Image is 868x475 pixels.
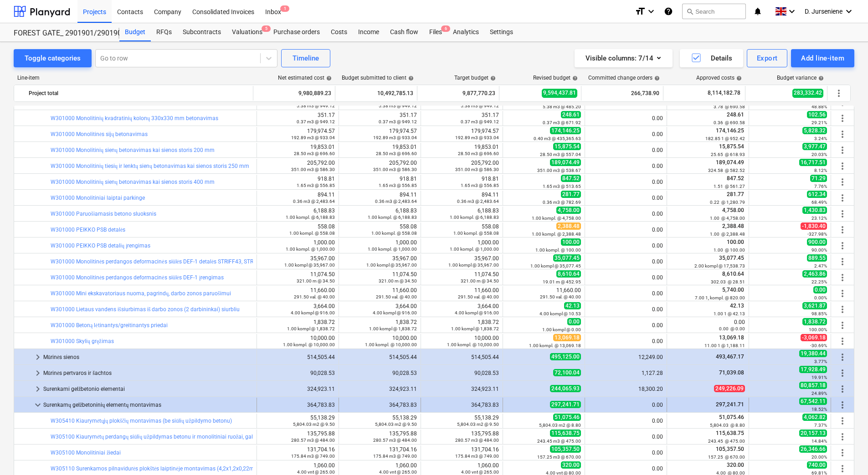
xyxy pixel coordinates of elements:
a: Files6 [424,23,447,41]
div: 894.11 [425,192,499,204]
small: 0.36 m3 @ 2,483.64 [375,199,417,204]
span: More actions [837,145,848,156]
a: W301000 Monolitinių sienų betonavimas kai sienos storis 200 mm [51,147,215,153]
div: 19,853.01 [425,144,499,157]
div: 179,974.57 [261,128,335,141]
a: W301000 Lietaus vandens išsiurbimas iš darbo zonos (2 darbininkai) siurbliu [51,306,240,313]
span: 847.52 [726,175,745,182]
span: 100.00 [726,239,745,245]
span: More actions [837,208,848,219]
small: 0.37 m3 @ 671.92 [543,120,581,125]
button: Search [682,4,746,19]
a: W301000 Monolitinių tiesių ir lenktų sienų betonavimas kai sienos storis 250 mm [51,163,249,169]
a: W305100 Kiaurymėtų perdangų siūlių užpildymas betonu ir monolitiniai ruožai, galų betonavimas,10 ... [51,434,478,440]
div: 0.00 [589,179,663,185]
small: 68.49% [812,200,827,205]
small: 8.12% [814,168,827,173]
small: 0.36 m3 @ 2,483.64 [293,199,335,204]
span: 248.61 [561,111,581,118]
div: 1,000.00 [261,239,335,252]
span: 189,074.49 [715,159,745,166]
small: 0.37 m3 @ 949.12 [297,119,335,124]
small: 90.00% [812,248,827,253]
small: 192.89 m3 @ 933.04 [291,135,335,140]
small: 28.50 m3 @ 696.60 [294,151,335,156]
span: 2,463.86 [802,270,827,278]
div: FOREST GATE_ 2901901/2901902/2901903 [14,29,108,38]
span: help [734,76,742,81]
a: W305110 Surenkamos pilnavidurės plokštės laiptinėje montavimas (4,2x1,2x0,22m) [51,465,256,472]
div: 11,660.00 [261,287,335,300]
div: 10,492,785.13 [339,86,413,101]
small: 5.38 m3 @ 949.12 [297,103,335,108]
div: Subcontracts [177,23,226,41]
span: More actions [837,336,848,347]
span: More actions [837,368,848,379]
a: W301000 Paruošiamasis betono sluoksnis [51,211,156,217]
div: 19,853.01 [343,144,417,157]
span: 9,594,437.81 [542,89,577,97]
span: More actions [837,129,848,140]
span: keyboard_arrow_down [32,399,43,410]
span: 174,146.25 [550,127,581,134]
small: 0.36 m3 @ 782.69 [543,200,581,205]
span: 1 [280,5,289,12]
span: 3,621.87 [802,302,827,309]
a: Purchase orders [268,23,325,41]
a: W301000 Betoną lėtinantys/greitinantys priedai [51,322,168,328]
span: More actions [833,88,844,99]
div: Budget submitted to client [342,75,414,81]
small: 1.00 kompl. @ 2,388.48 [532,232,581,237]
div: 9,980,889.23 [257,86,331,101]
a: W305100 Monolitiniai žiedai [51,450,121,456]
span: 283,332.42 [792,89,823,97]
iframe: Chat Widget [822,431,868,475]
small: 7.76% [814,184,827,189]
small: 1.00 kompl. @ 100.00 [535,248,581,253]
small: 1.00 kompl. @ 1,000.00 [368,247,417,252]
span: search [686,8,693,15]
a: W301000 Mini ekskavatoriaus nuoma, pagrindų, darbo zonos paruošimui [51,290,231,297]
small: 0.37 m3 @ 949.12 [461,119,499,124]
div: 266,738.90 [585,86,659,101]
span: 4,758.00 [721,207,745,213]
div: 11,074.50 [261,271,335,284]
span: More actions [837,272,848,283]
i: keyboard_arrow_down [786,6,797,17]
a: W301000 Skylių gręžimas [51,338,114,344]
div: 0.00 [589,227,663,233]
small: 1.00 1 @ 42.13 [714,311,745,316]
small: 1.00 kompl @ 35,077.45 [530,263,581,268]
span: 174,146.25 [715,127,745,134]
small: 3.78 @ 690.58 [714,104,745,109]
div: Details [691,52,732,64]
div: 1,838.72 [343,319,417,332]
span: help [406,76,414,81]
small: 0.36 m3 @ 2,483.64 [457,199,499,204]
div: 1,838.72 [261,319,335,332]
span: 6 [441,25,450,32]
span: 1,430.83 [802,207,827,214]
span: More actions [837,384,848,394]
a: Analytics [447,23,484,41]
div: Files [424,23,447,41]
a: Settings [484,23,519,41]
span: 8,114,182.78 [707,89,741,97]
div: 0.00 [589,147,663,153]
div: 0.00 [589,306,663,313]
span: -1,830.40 [801,222,827,230]
span: More actions [837,304,848,315]
div: 0.00 [589,243,663,249]
small: 302.03 @ 28.51 [711,279,745,284]
small: 1.65 m3 @ 556.85 [297,183,335,188]
a: W301000 PEIKKO PSB detalių įrengimas [51,243,150,249]
span: 5,828.32 [802,127,827,134]
small: 291.50 val. @ 40.00 [540,294,581,299]
span: 35,077.45 [553,254,581,262]
span: 42.13 [729,303,745,309]
small: 0.36 @ 690.58 [714,120,745,125]
small: 28.50 m3 @ 557.04 [540,152,581,157]
span: help [570,76,578,81]
div: 0.00 [589,131,663,137]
